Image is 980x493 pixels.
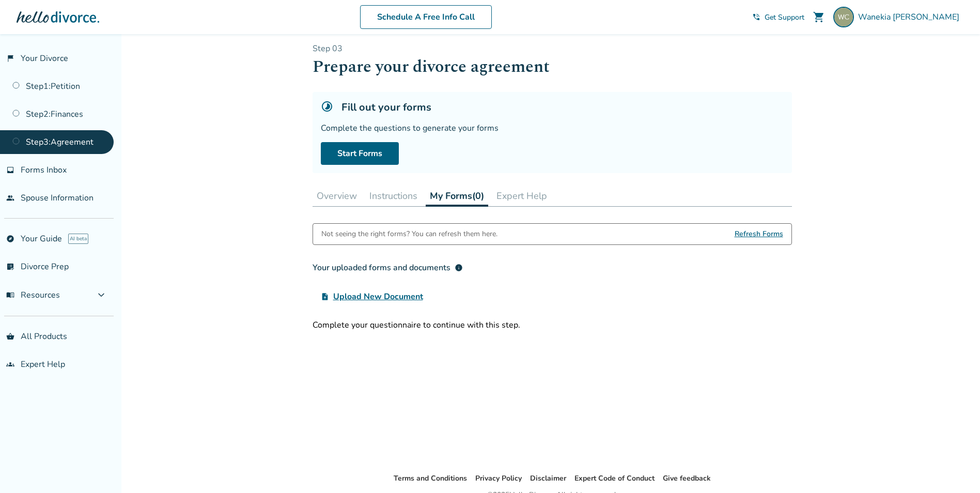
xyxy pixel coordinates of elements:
[6,360,14,368] span: groups
[455,264,463,272] span: info
[6,332,14,341] span: shopping_basket
[321,292,329,301] span: upload_file
[6,263,14,271] span: list_alt_check
[321,224,497,244] div: Not seeing the right forms? You can refresh them here.
[21,164,67,176] span: Forms Inbox
[6,289,60,301] span: Resources
[313,43,792,54] p: Step 0 3
[752,12,804,22] a: phone_in_talkGet Support
[6,291,14,299] span: menu_book
[95,289,107,301] span: expand_more
[475,473,522,483] a: Privacy Policy
[341,100,431,114] h5: Fill out your forms
[313,186,361,206] button: Overview
[313,54,792,80] h1: Prepare your divorce agreement
[574,473,655,483] a: Expert Code of Conduct
[765,12,804,22] span: Get Support
[313,319,792,331] div: Complete your questionnaire to continue with this step.
[833,7,854,27] img: wclark@elara.com
[333,290,423,303] span: Upload New Document
[360,5,492,29] a: Schedule A Free Info Call
[752,13,760,21] span: phone_in_talk
[735,224,783,244] span: Refresh Forms
[813,11,825,23] span: shopping_cart
[858,11,963,23] span: Wanekia [PERSON_NAME]
[663,472,711,485] li: Give feedback
[530,472,566,485] li: Disclaimer
[313,261,463,274] div: Your uploaded forms and documents
[6,194,14,202] span: people
[6,54,14,63] span: flag_2
[394,473,467,483] a: Terms and Conditions
[321,142,399,165] a: Start Forms
[426,186,488,207] button: My Forms(0)
[68,234,88,244] span: AI beta
[492,186,551,206] button: Expert Help
[365,186,422,206] button: Instructions
[6,235,14,243] span: explore
[321,122,784,134] div: Complete the questions to generate your forms
[928,443,980,493] iframe: Chat Widget
[6,166,14,174] span: inbox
